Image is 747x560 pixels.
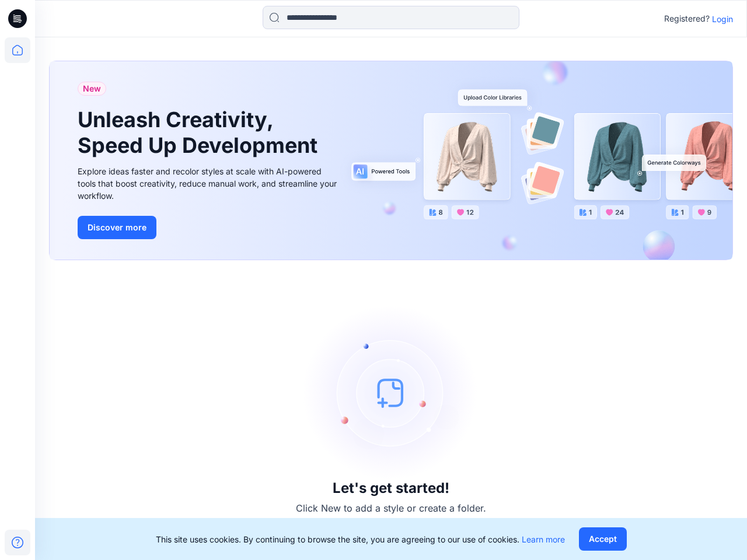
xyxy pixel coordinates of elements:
[303,305,479,480] img: empty-state-image.svg
[664,12,710,26] p: Registered?
[78,216,340,239] a: Discover more
[78,107,323,157] h1: Unleash Creativity, Speed Up Development
[333,480,449,496] h3: Let's get started!
[296,501,486,515] p: Click New to add a style or create a folder.
[83,82,101,96] span: New
[78,165,340,202] div: Explore ideas faster and recolor styles at scale with AI-powered tools that boost creativity, red...
[78,216,156,239] button: Discover more
[522,534,565,544] a: Learn more
[712,13,733,25] p: Login
[579,527,627,551] button: Accept
[156,533,565,545] p: This site uses cookies. By continuing to browse the site, you are agreeing to our use of cookies.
